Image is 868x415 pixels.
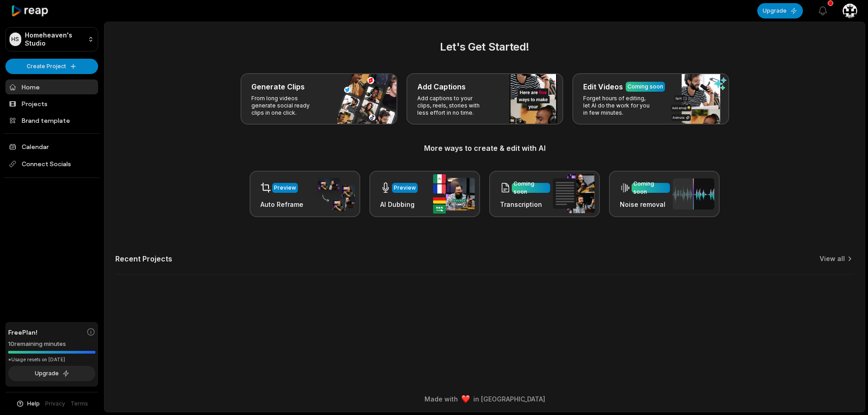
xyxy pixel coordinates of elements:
button: Create Project [5,59,98,74]
div: HS [9,33,21,46]
a: Calendar [5,139,98,154]
div: Preview [274,184,296,192]
a: Privacy [45,400,65,408]
button: Help [16,400,40,408]
div: Preview [394,184,416,192]
h3: Edit Videos [583,81,623,92]
span: Free Plan! [8,327,38,337]
h2: Let's Get Started! [115,39,854,55]
img: ai_dubbing.png [433,174,475,214]
div: Coming soon [627,83,663,91]
div: Made with in [GEOGRAPHIC_DATA] [113,394,857,404]
img: auto_reframe.png [313,177,355,212]
h3: Noise removal [620,200,670,209]
p: Forget hours of editing, let AI do the work for you in few minutes. [583,95,653,117]
h3: AI Dubbing [380,200,418,209]
div: Coming soon [514,180,548,196]
span: Connect Socials [5,156,98,172]
p: Add captions to your clips, reels, stories with less effort in no time. [417,95,487,117]
button: Upgrade [757,3,803,19]
p: Homeheaven's Studio [25,31,85,47]
a: Projects [5,96,98,111]
a: Brand template [5,113,98,128]
h3: More ways to create & edit with AI [115,143,854,154]
a: Terms [71,400,88,408]
h3: Add Captions [417,81,466,92]
div: *Usage resets on [DATE] [8,356,95,363]
h2: Recent Projects [115,254,172,263]
img: heart emoji [462,395,470,403]
div: 10 remaining minutes [8,340,95,349]
div: Coming soon [633,180,668,196]
h3: Auto Reframe [260,200,303,209]
a: Home [5,79,98,94]
h3: Transcription [500,200,550,209]
a: View all [820,254,845,263]
h3: Generate Clips [251,81,305,92]
span: Help [27,400,40,408]
p: From long videos generate social ready clips in one click. [251,95,321,117]
button: Upgrade [8,366,95,381]
img: transcription.png [553,174,594,213]
img: noise_removal.png [673,178,714,210]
